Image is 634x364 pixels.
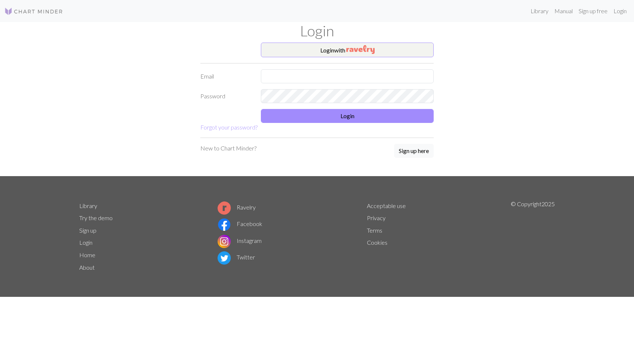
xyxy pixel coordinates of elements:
[511,200,555,274] p: © Copyright 2025
[218,218,231,231] img: Facebook logo
[218,235,231,248] img: Instagram logo
[611,4,630,18] a: Login
[79,227,96,234] a: Sign up
[79,251,95,258] a: Home
[218,237,262,244] a: Instagram
[367,239,387,246] a: Cookies
[367,214,386,221] a: Privacy
[196,89,256,103] label: Password
[218,254,255,261] a: Twitter
[218,251,231,265] img: Twitter logo
[261,109,434,123] button: Login
[4,7,63,16] img: Logo
[79,239,92,246] a: Login
[346,45,375,54] img: Ravelry
[79,264,95,271] a: About
[200,124,258,131] a: Forgot your password?
[367,227,382,234] a: Terms
[75,22,559,40] h1: Login
[367,202,406,209] a: Acceptable use
[394,144,434,159] a: Sign up here
[200,144,256,153] p: New to Chart Minder?
[218,220,262,227] a: Facebook
[79,202,97,209] a: Library
[576,4,611,18] a: Sign up free
[551,4,576,18] a: Manual
[79,214,113,221] a: Try the demo
[528,4,551,18] a: Library
[261,43,434,57] button: Loginwith
[218,201,231,215] img: Ravelry logo
[394,144,434,158] button: Sign up here
[196,69,256,83] label: Email
[218,204,256,211] a: Ravelry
